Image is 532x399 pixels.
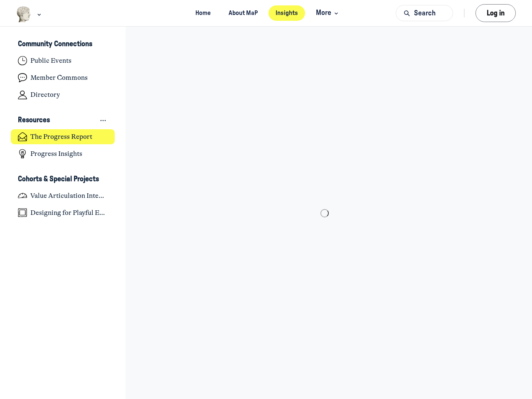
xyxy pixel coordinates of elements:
button: Log in [475,4,516,22]
button: ResourcesCollapse space [11,113,115,128]
h4: Public Events [30,57,71,65]
button: Community ConnectionsCollapse space [11,37,115,52]
a: Public Events [11,53,115,69]
button: Search [396,5,453,21]
a: Member Commons [11,70,115,86]
a: Insights [268,5,305,21]
button: Museums as Progress logo [16,5,43,23]
a: Progress Insights [11,146,115,162]
button: Cohorts & Special ProjectsCollapse space [11,172,115,186]
h4: Directory [30,91,60,99]
h4: Progress Insights [30,150,82,158]
h4: Designing for Playful Engagement [30,209,108,217]
a: Designing for Playful Engagement [11,205,115,220]
a: About MaP [221,5,265,21]
span: More [316,7,340,19]
h3: Community Connections [18,40,92,49]
h4: Member Commons [30,74,88,82]
a: Home [188,5,218,21]
a: The Progress Report [11,129,115,145]
h4: The Progress Report [30,133,92,141]
a: Directory [11,87,115,103]
button: More [309,5,344,21]
h3: Resources [18,116,50,125]
h3: Cohorts & Special Projects [18,175,99,184]
a: Value Articulation Intensive (Cultural Leadership Lab) [11,188,115,203]
img: Museums as Progress logo [16,6,32,22]
h4: Value Articulation Intensive (Cultural Leadership Lab) [30,192,108,200]
button: View space group options [99,116,108,125]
